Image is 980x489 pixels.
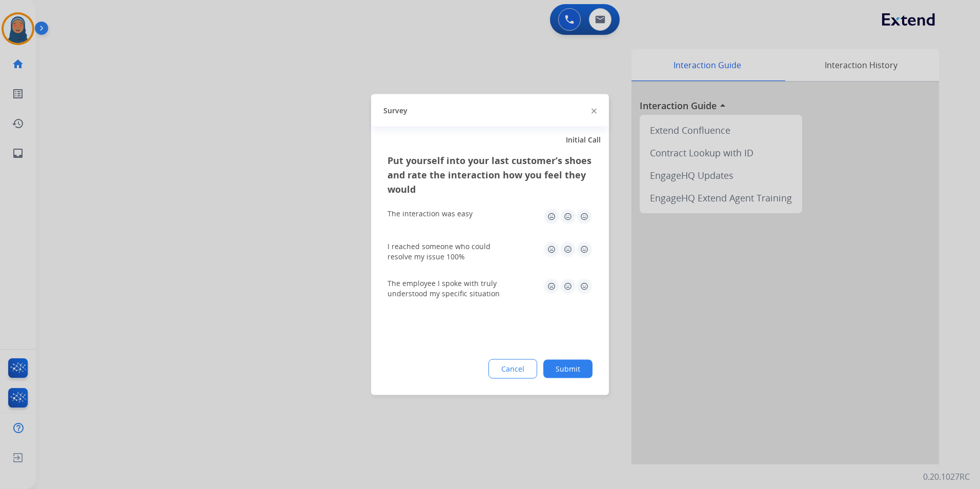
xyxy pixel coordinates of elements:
button: Cancel [488,359,537,379]
p: 0.20.1027RC [923,471,970,483]
div: I reached someone who could resolve my issue 100% [387,241,511,262]
span: Survey [383,105,407,115]
button: Submit [543,360,593,378]
h3: Put yourself into your last customer’s shoes and rate the interaction how you feel they would [387,153,593,196]
span: Initial Call [566,135,601,145]
img: close-button [591,108,597,113]
div: The employee I spoke with truly understood my specific situation [387,278,511,299]
div: The interaction was easy [387,209,473,219]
